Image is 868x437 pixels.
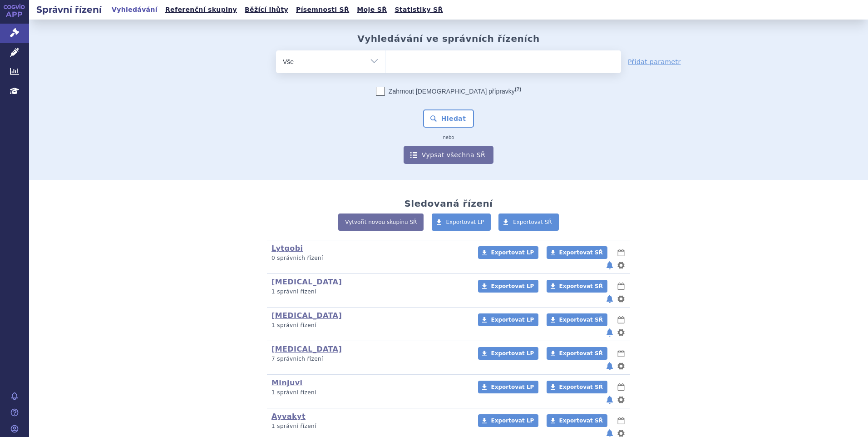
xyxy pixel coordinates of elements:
[271,422,466,430] p: 1 správní řízení
[439,135,459,140] i: nebo
[616,415,626,426] button: lhůty
[376,87,521,96] label: Zahrnout [DEMOGRAPHIC_DATA] přípravky
[271,311,342,320] a: [MEDICAL_DATA]
[616,394,626,405] button: nastavení
[271,389,466,397] p: 1 správní řízení
[616,361,626,372] button: nastavení
[491,249,534,256] span: Exportovat LP
[559,249,603,256] span: Exportovat SŘ
[616,247,626,258] button: lhůty
[491,317,534,323] span: Exportovat LP
[498,214,559,231] a: Exportovat SŘ
[432,214,491,231] a: Exportovat LP
[446,219,484,225] span: Exportovat LP
[559,283,603,289] span: Exportovat SŘ
[478,280,538,293] a: Exportovat LP
[605,327,614,338] button: notifikace
[547,313,607,326] a: Exportovat SŘ
[628,57,681,66] a: Přidat parametr
[29,3,109,16] h2: Správní řízení
[392,4,445,16] a: Statistiky SŘ
[109,4,160,16] a: Vyhledávání
[404,146,493,164] a: Vypsat všechna SŘ
[271,355,466,363] p: 7 správních řízení
[271,288,466,296] p: 1 správní řízení
[404,198,493,209] h2: Sledovaná řízení
[163,4,240,16] a: Referenční skupiny
[547,280,607,293] a: Exportovat SŘ
[616,281,626,292] button: lhůty
[547,347,607,360] a: Exportovat SŘ
[478,381,538,393] a: Exportovat LP
[605,293,614,304] button: notifikace
[271,244,303,253] a: Lytgobi
[271,322,466,329] p: 1 správní řízení
[271,278,342,286] a: [MEDICAL_DATA]
[491,283,534,289] span: Exportovat LP
[271,378,302,387] a: Minjuvi
[616,293,626,304] button: nastavení
[478,313,538,326] a: Exportovat LP
[559,317,603,323] span: Exportovat SŘ
[605,394,614,405] button: notifikace
[293,4,352,16] a: Písemnosti SŘ
[559,417,603,424] span: Exportovat SŘ
[338,214,424,231] a: Vytvořit novou skupinu SŘ
[357,33,540,44] h2: Vyhledávání ve správních řízeních
[605,361,614,372] button: notifikace
[491,384,534,390] span: Exportovat LP
[559,350,603,357] span: Exportovat SŘ
[354,4,390,16] a: Moje SŘ
[242,4,291,16] a: Běžící lhůty
[478,347,538,360] a: Exportovat LP
[616,314,626,325] button: lhůty
[605,260,614,271] button: notifikace
[271,345,342,353] a: [MEDICAL_DATA]
[616,382,626,392] button: lhůty
[491,350,534,357] span: Exportovat LP
[616,348,626,359] button: lhůty
[547,414,607,427] a: Exportovat SŘ
[491,417,534,424] span: Exportovat LP
[271,412,306,421] a: Ayvakyt
[616,260,626,271] button: nastavení
[515,86,521,92] abbr: (?)
[478,246,538,259] a: Exportovat LP
[423,109,474,128] button: Hledat
[616,327,626,338] button: nastavení
[547,246,607,259] a: Exportovat SŘ
[513,219,552,225] span: Exportovat SŘ
[271,254,466,262] p: 0 správních řízení
[559,384,603,390] span: Exportovat SŘ
[547,381,607,393] a: Exportovat SŘ
[478,414,538,427] a: Exportovat LP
